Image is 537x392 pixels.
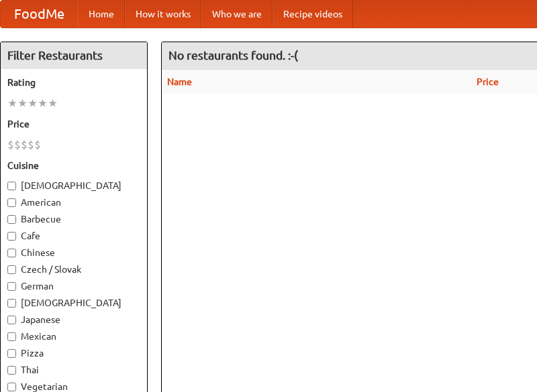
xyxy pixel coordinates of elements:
label: American [7,196,140,209]
a: Recipe videos [273,1,353,27]
label: Czech / Slovak [7,263,140,276]
label: Barbecue [7,212,140,226]
li: $ [7,137,14,152]
label: Pizza [7,346,140,360]
label: [DEMOGRAPHIC_DATA] [7,179,140,192]
input: Thai [7,366,16,375]
li: ★ [7,96,17,111]
input: [DEMOGRAPHIC_DATA] [7,182,16,190]
input: [DEMOGRAPHIC_DATA] [7,299,16,308]
ng-pluralize: No restaurants found. :-( [168,49,298,62]
li: ★ [38,96,48,111]
input: Czech / Slovak [7,265,16,274]
label: [DEMOGRAPHIC_DATA] [7,296,140,310]
li: ★ [48,96,58,111]
input: Vegetarian [7,383,16,391]
label: Chinese [7,246,140,259]
h5: Rating [7,76,140,89]
a: Name [167,76,192,87]
li: ★ [17,96,28,111]
input: Barbecue [7,215,16,224]
h5: Price [7,117,140,131]
a: Price [477,76,499,87]
a: Who we are [201,1,273,27]
input: German [7,282,16,291]
h5: Cuisine [7,159,140,172]
input: Pizza [7,349,16,358]
input: Chinese [7,249,16,257]
input: Cafe [7,232,16,241]
h4: Filter Restaurants [1,42,147,69]
li: ★ [28,96,38,111]
li: $ [28,137,34,152]
li: $ [34,137,41,152]
input: American [7,198,16,207]
a: FoodMe [1,1,78,27]
label: German [7,279,140,293]
input: Japanese [7,316,16,324]
label: Cafe [7,229,140,243]
a: Home [78,1,125,27]
label: Mexican [7,330,140,343]
li: $ [14,137,21,152]
a: How it works [125,1,201,27]
li: $ [21,137,28,152]
label: Japanese [7,313,140,326]
label: Thai [7,363,140,377]
input: Mexican [7,332,16,341]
